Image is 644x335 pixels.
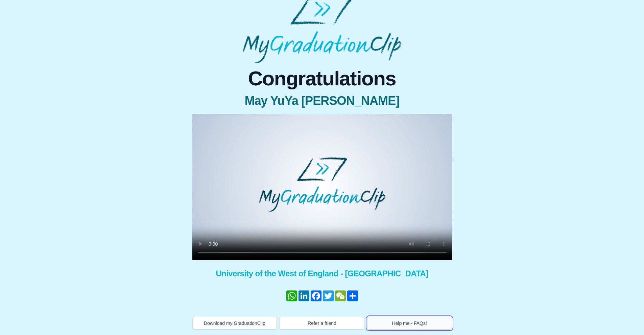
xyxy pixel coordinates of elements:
button: Help me - FAQs! [367,317,452,330]
a: WhatsApp [286,290,298,301]
a: Twitter [322,290,334,301]
a: LinkedIn [298,290,310,301]
a: WeChat [334,290,347,301]
a: Share [347,290,359,301]
span: Congratulations [192,68,452,89]
a: Facebook [310,290,322,301]
button: Refer a friend [280,317,364,330]
span: University of the West of England - [GEOGRAPHIC_DATA] [192,268,452,279]
span: May YuYa [PERSON_NAME] [192,94,452,108]
button: Download my GraduationClip [192,317,277,330]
